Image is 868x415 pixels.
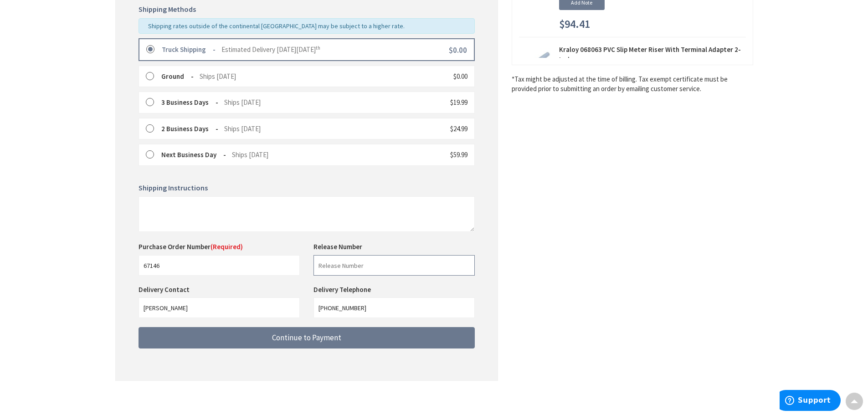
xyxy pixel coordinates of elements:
[450,98,467,107] span: $19.99
[453,72,467,81] span: $0.00
[139,285,192,294] label: Delivery Contact
[559,18,590,30] span: $94.41
[272,333,341,343] span: Continue to Payment
[224,98,261,107] span: Ships [DATE]
[162,45,216,54] strong: Truck Shipping
[211,242,243,251] span: (Required)
[224,124,261,133] span: Ships [DATE]
[148,22,405,30] span: Shipping rates outside of the continental [GEOGRAPHIC_DATA] may be subject to a higher rate.
[161,98,218,107] strong: 3 Business Days
[313,255,475,276] input: Release Number
[232,150,268,159] span: Ships [DATE]
[161,72,194,81] strong: Ground
[139,183,208,192] span: Shipping Instructions
[161,124,218,133] strong: 2 Business Days
[450,124,467,133] span: $24.99
[200,72,236,81] span: Ships [DATE]
[313,242,362,251] label: Release Number
[139,242,243,251] label: Purchase Order Number
[316,45,320,51] sup: th
[161,150,226,159] strong: Next Business Day
[450,150,467,159] span: $59.99
[139,327,475,348] button: Continue to Payment
[559,45,746,64] strong: Kraloy 068063 PVC Slip Meter Riser With Terminal Adapter 2-Inch
[780,390,841,413] iframe: Opens a widget where you can find more information
[139,255,300,276] input: Purchase Order Number
[512,74,753,94] : *Tax might be adjusted at the time of billing. Tax exempt certificate must be provided prior to s...
[523,48,551,77] img: Kraloy 068063 PVC Slip Meter Riser With Terminal Adapter 2-Inch
[221,45,320,54] span: Estimated Delivery [DATE][DATE]
[139,5,475,14] h5: Shipping Methods
[449,45,467,55] span: $0.00
[313,285,373,294] label: Delivery Telephone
